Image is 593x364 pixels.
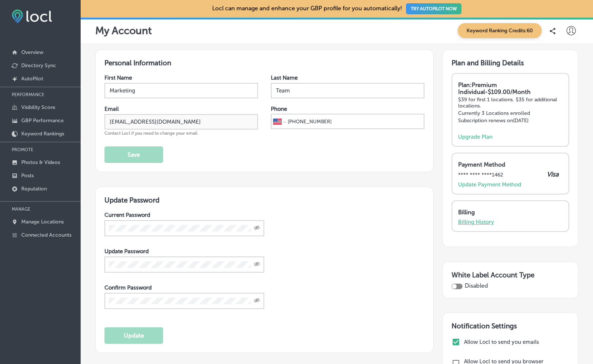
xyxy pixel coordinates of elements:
button: TRY AUTOPILOT NOW [406,3,461,14]
label: Last Name [271,74,298,81]
p: Connected Accounts [21,232,71,238]
p: Payment Method [458,161,559,168]
p: AutoPilot [21,76,43,82]
img: fda3e92497d09a02dc62c9cd864e3231.png [12,10,52,23]
span: Toggle password visibility [254,298,260,304]
p: Photos & Videos [21,159,60,165]
input: Enter Email [104,114,258,130]
input: Phone number [287,114,421,128]
a: Upgrade Plan [458,134,493,140]
button: Save [104,146,163,163]
label: First Name [104,74,132,81]
span: Contact Locl if you need to change your email. [104,131,198,136]
button: Update [104,327,163,344]
p: My Account [95,25,152,37]
h3: White Label Account Type [452,271,569,282]
h3: Personal Information [104,59,424,67]
label: Update Password [104,248,149,255]
p: Posts [21,172,34,179]
input: Enter First Name [104,83,258,98]
p: Visa [547,170,559,178]
strong: Plan: Premium Individual - $109.00/Month [458,81,531,95]
label: Allow Locl to send you emails [464,339,567,345]
label: Confirm Password [104,284,152,291]
label: Phone [271,106,287,112]
p: Billing [458,209,559,216]
p: Manage Locations [21,219,64,225]
span: Toggle password visibility [254,261,260,268]
p: Reputation [21,186,47,192]
p: Visibility Score [21,104,55,110]
span: Disabled [465,282,488,289]
span: Keyword Ranking Credits: 60 [458,23,542,38]
a: Update Payment Method [458,181,521,188]
p: $39 for first 1 locations. $35 for additional locations. [458,97,563,109]
p: GBP Performance [21,117,64,124]
h3: Plan and Billing Details [452,59,569,67]
span: Toggle password visibility [254,225,260,232]
label: Email [104,106,119,112]
h3: Update Password [104,196,424,204]
p: Keyword Rankings [21,131,64,137]
a: Billing History [458,219,494,225]
label: Current Password [104,212,150,218]
input: Enter Last Name [271,83,424,98]
p: Overview [21,49,43,55]
p: Currently 3 Locations enrolled [458,110,563,116]
p: Subscription renews on [DATE] [458,117,563,124]
p: Directory Sync [21,62,56,69]
h3: Notification Settings [452,322,569,330]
